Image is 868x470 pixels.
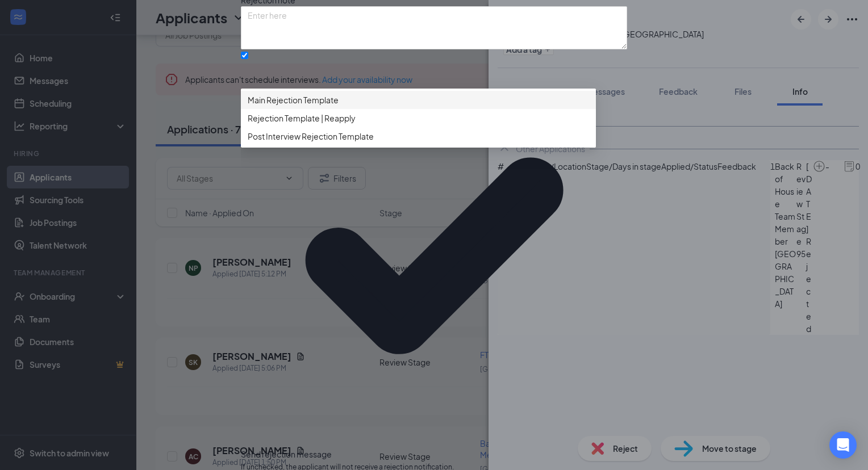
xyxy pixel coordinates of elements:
span: Main Rejection Template [248,94,339,106]
div: Open Intercom Messenger [829,431,857,459]
svg: Checkmark [241,62,627,448]
input: Send rejection messageIf unchecked, the applicant will not receive a rejection notification. [241,52,248,59]
div: Send rejection message [241,448,627,460]
span: Post Interview Rejection Template [248,130,374,142]
span: Rejection Template | Reapply [248,112,356,124]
